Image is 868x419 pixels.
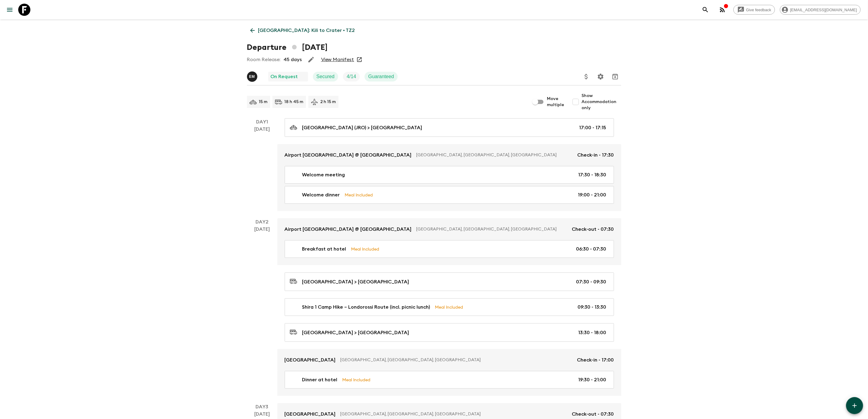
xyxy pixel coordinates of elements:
a: [GEOGRAPHIC_DATA]: Kili to Crater • TZ2 [247,24,359,36]
a: View Manifest [321,57,354,63]
span: Emanuel Munisi [247,73,259,78]
a: Welcome dinnerMeal Included19:00 - 21:00 [285,186,614,204]
button: Archive (Completed, Cancelled or Unsynced Departures only) [609,71,621,83]
p: Meal Included [435,304,463,310]
button: Update Price, Early Bird Discount and Costs [580,71,592,83]
a: Give feedback [733,5,775,15]
p: Shira 1 Camp Hike – Londorossi Route (incl. picnic lunch) [302,303,430,311]
span: Give feedback [743,8,775,12]
p: On Request [271,73,298,80]
p: E M [249,74,255,79]
p: 07:30 - 09:30 [576,278,606,286]
span: Show Accommodation only [582,93,621,111]
a: Airport [GEOGRAPHIC_DATA] @ [GEOGRAPHIC_DATA][GEOGRAPHIC_DATA], [GEOGRAPHIC_DATA], [GEOGRAPHIC_DA... [277,144,621,166]
p: Day 3 [247,403,277,410]
div: Trip Fill [343,72,360,81]
div: [DATE] [254,226,270,396]
p: Breakfast at hotel [302,245,346,253]
a: Shira 1 Camp Hike – Londorossi Route (incl. picnic lunch)Meal Included09:30 - 13:30 [285,298,614,316]
p: [GEOGRAPHIC_DATA] [285,356,336,364]
p: 2 h 15 m [321,99,336,105]
a: Welcome meeting17:30 - 18:30 [285,166,614,184]
p: Meal Included [351,246,379,252]
p: 15 m [259,99,268,105]
p: 4 / 14 [347,73,356,80]
a: [GEOGRAPHIC_DATA] > [GEOGRAPHIC_DATA]13:30 - 18:00 [285,323,614,342]
p: [GEOGRAPHIC_DATA], [GEOGRAPHIC_DATA], [GEOGRAPHIC_DATA] [341,357,572,363]
p: Day 2 [247,218,277,226]
span: [EMAIL_ADDRESS][DOMAIN_NAME] [787,8,860,12]
p: 19:00 - 21:00 [578,191,606,199]
p: [GEOGRAPHIC_DATA], [GEOGRAPHIC_DATA], [GEOGRAPHIC_DATA] [341,411,567,417]
a: Dinner at hotelMeal Included19:30 - 21:00 [285,371,614,389]
a: Airport [GEOGRAPHIC_DATA] @ [GEOGRAPHIC_DATA][GEOGRAPHIC_DATA], [GEOGRAPHIC_DATA], [GEOGRAPHIC_DA... [277,218,621,240]
p: Check-in - 17:00 [577,356,614,364]
p: 17:30 - 18:30 [578,171,606,178]
h1: Departure [DATE] [247,41,328,54]
p: 06:30 - 07:30 [576,245,606,253]
button: Settings [595,71,607,83]
div: [DATE] [254,126,270,211]
p: 17:00 - 17:15 [579,124,606,131]
p: Meal Included [342,376,371,383]
p: Dinner at hotel [302,376,338,383]
button: search adventures [699,4,712,16]
p: Day 1 [247,118,277,126]
p: Guaranteed [368,73,394,80]
a: [GEOGRAPHIC_DATA][GEOGRAPHIC_DATA], [GEOGRAPHIC_DATA], [GEOGRAPHIC_DATA]Check-in - 17:00 [277,349,621,371]
div: [EMAIL_ADDRESS][DOMAIN_NAME] [780,5,861,15]
p: [GEOGRAPHIC_DATA] [285,410,336,418]
span: Move multiple [547,96,565,108]
p: [GEOGRAPHIC_DATA] > [GEOGRAPHIC_DATA] [302,278,409,286]
p: Welcome meeting [302,171,345,178]
p: [GEOGRAPHIC_DATA], [GEOGRAPHIC_DATA], [GEOGRAPHIC_DATA] [417,226,567,232]
button: EM [247,71,259,82]
p: Airport [GEOGRAPHIC_DATA] @ [GEOGRAPHIC_DATA] [285,226,412,233]
p: 45 days [284,56,302,63]
p: [GEOGRAPHIC_DATA] (JRO) > [GEOGRAPHIC_DATA] [302,124,422,131]
p: Welcome dinner [302,191,340,199]
p: Airport [GEOGRAPHIC_DATA] @ [GEOGRAPHIC_DATA] [285,151,412,159]
button: menu [4,4,16,16]
p: Check-out - 07:30 [572,226,614,233]
a: Breakfast at hotelMeal Included06:30 - 07:30 [285,240,614,258]
p: [GEOGRAPHIC_DATA] > [GEOGRAPHIC_DATA] [302,329,409,336]
p: Meal Included [345,192,373,198]
p: Check-in - 17:30 [578,151,614,159]
p: [GEOGRAPHIC_DATA], [GEOGRAPHIC_DATA], [GEOGRAPHIC_DATA] [417,152,573,158]
p: [GEOGRAPHIC_DATA]: Kili to Crater • TZ2 [258,27,355,34]
p: 09:30 - 13:30 [578,303,606,311]
p: Secured [317,73,335,80]
div: Secured [313,72,338,81]
p: 13:30 - 18:00 [578,329,606,336]
p: Room Release: [247,56,281,63]
a: [GEOGRAPHIC_DATA] > [GEOGRAPHIC_DATA]07:30 - 09:30 [285,272,614,291]
p: 18 h 45 m [285,99,304,105]
a: [GEOGRAPHIC_DATA] (JRO) > [GEOGRAPHIC_DATA]17:00 - 17:15 [285,118,614,137]
p: 19:30 - 21:00 [578,376,606,383]
p: Check-out - 07:30 [572,410,614,418]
